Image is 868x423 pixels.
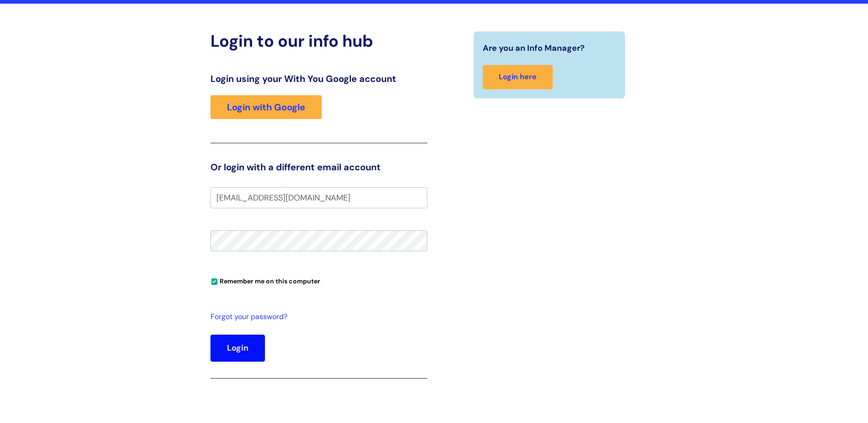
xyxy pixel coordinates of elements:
div: You can uncheck this option if you're logging in from a shared device [210,273,427,288]
h2: Login to our info hub [210,31,427,51]
input: Your e-mail address [210,187,427,208]
label: Remember me on this computer [210,275,320,285]
h3: Or login with a different email account [210,162,427,173]
input: Remember me on this computer [211,279,217,285]
a: Login here [483,65,553,89]
a: Forgot your password? [210,310,423,324]
button: Login [210,335,265,361]
h3: Login using your With You Google account [210,73,427,84]
span: Are you an Info Manager? [483,41,585,55]
a: Login with Google [210,95,322,119]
